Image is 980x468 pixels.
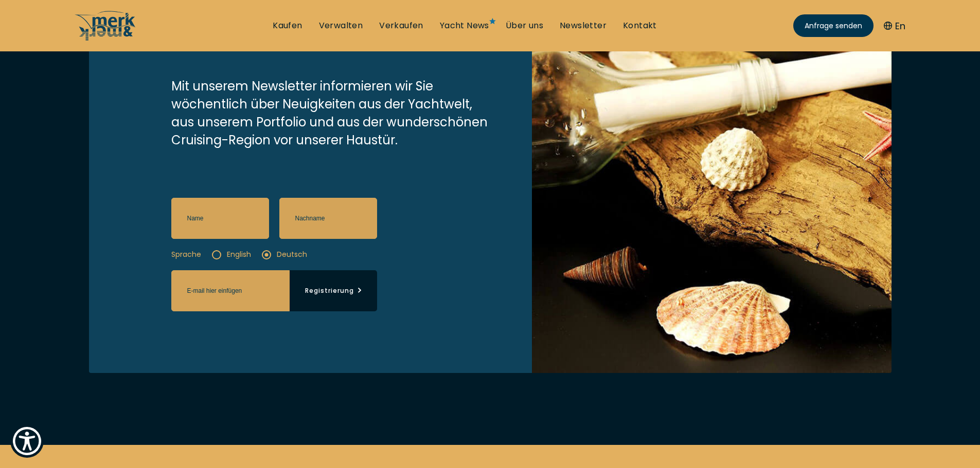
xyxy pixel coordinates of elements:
[290,270,377,311] button: Registrierung
[623,20,657,31] a: Kontakt
[273,20,302,31] a: Kaufen
[171,270,290,311] input: E-mail hier einfügen
[440,20,489,31] a: Yacht News
[805,21,862,31] span: Anfrage senden
[279,198,377,239] input: Nachname
[793,14,874,37] a: Anfrage senden
[171,77,496,149] p: Mit unserem Newsletter informieren wir Sie wöchentlich über Neuigkeiten aus der Yachtwelt, aus un...
[506,20,543,31] a: Über uns
[319,20,363,31] a: Verwalten
[211,249,251,260] label: English
[884,19,905,33] button: En
[171,198,269,239] input: Name
[379,20,423,31] a: Verkaufen
[560,20,607,31] a: Newsletter
[261,249,307,260] label: Deutsch
[10,424,44,458] button: Show Accessibility Preferences
[171,249,201,260] strong: Sprache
